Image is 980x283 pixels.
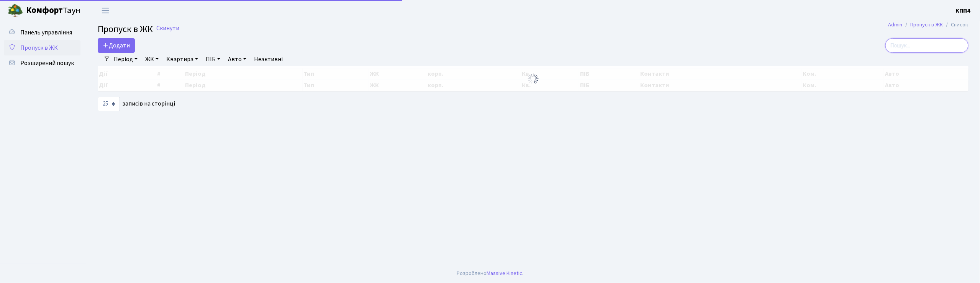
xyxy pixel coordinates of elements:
[96,4,115,17] button: Переключити навігацію
[943,21,969,29] li: Список
[20,44,58,52] span: Пропуск в ЖК
[98,23,153,36] span: Пропуск в ЖК
[98,97,175,111] label: записів на сторінці
[163,53,201,66] a: Квартира
[156,25,179,32] a: Скинути
[111,53,141,66] a: Період
[20,28,72,37] span: Панель управління
[527,73,539,85] img: Обробка...
[8,3,23,18] img: logo.png
[956,6,971,15] a: КПП4
[20,59,74,67] span: Розширений пошук
[103,41,130,50] span: Додати
[98,97,120,111] select: записів на сторінці
[877,17,980,33] nav: breadcrumb
[203,53,223,66] a: ПІБ
[98,38,135,53] a: Додати
[888,21,903,29] a: Admin
[885,38,969,53] input: Пошук...
[251,53,286,66] a: Неактивні
[26,4,80,17] span: Таун
[457,269,523,278] div: Розроблено .
[26,4,63,16] b: Комфорт
[142,53,162,66] a: ЖК
[4,55,80,71] a: Розширений пошук
[4,25,80,40] a: Панель управління
[225,53,249,66] a: Авто
[4,40,80,55] a: Пропуск в ЖК
[487,269,522,277] a: Massive Kinetic
[911,21,943,29] a: Пропуск в ЖК
[956,7,971,15] b: КПП4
